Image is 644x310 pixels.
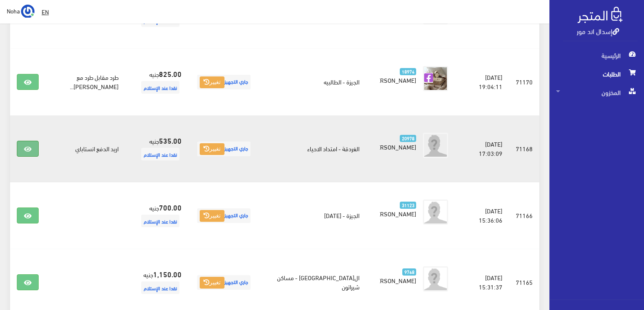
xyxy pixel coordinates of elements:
[200,210,224,222] button: تغيير
[7,5,20,16] span: Noha
[423,133,448,158] img: avatar.png
[380,200,416,218] a: 31123 [PERSON_NAME]
[259,116,366,182] td: الغردقة - امتداد الاحياء
[462,49,509,116] td: [DATE] 19:04:11
[556,83,637,102] span: المخزون
[159,202,182,213] strong: 700.00
[402,268,416,276] span: 9768
[159,68,182,79] strong: 825.00
[462,116,509,182] td: [DATE] 17:03:09
[462,182,509,249] td: [DATE] 15:36:06
[141,81,179,94] span: نقدا عند الإستلام
[200,76,224,88] button: تغيير
[556,46,637,65] span: الرئيسية
[200,143,224,155] button: تغيير
[400,135,416,142] span: 20978
[141,281,179,294] span: نقدا عند الإستلام
[371,208,416,219] span: [PERSON_NAME]
[380,66,416,84] a: 18974 [PERSON_NAME]
[371,274,416,286] span: [PERSON_NAME]
[509,116,539,182] td: 71168
[197,142,251,156] span: جاري التجهيز
[400,68,416,75] span: 18974
[371,141,416,152] span: [PERSON_NAME]
[125,49,188,116] td: جنيه
[197,75,251,89] span: جاري التجهيز
[200,277,224,289] button: تغيير
[509,49,539,116] td: 71170
[423,66,448,91] img: picture
[159,135,182,146] strong: 535.00
[380,266,416,285] a: 9768 [PERSON_NAME]
[38,4,52,19] a: EN
[125,182,188,249] td: جنيه
[423,266,448,292] img: avatar.png
[509,182,539,249] td: 71166
[197,208,251,223] span: جاري التجهيز
[549,46,644,65] a: الرئيسية
[400,202,416,209] span: 31123
[141,215,179,227] span: نقدا عند الإستلام
[259,182,366,249] td: الجيزة - [DATE]
[45,116,125,182] td: اريد الدفع انستاباي
[45,49,125,116] td: طرد مقابل طرد مع [PERSON_NAME]...
[259,49,366,116] td: الجيزة - الطالبيه
[42,6,49,17] u: EN
[141,148,179,160] span: نقدا عند الإستلام
[7,4,34,18] a: ... Noha
[21,5,34,18] img: ...
[197,275,251,290] span: جاري التجهيز
[125,116,188,182] td: جنيه
[371,74,416,86] span: [PERSON_NAME]
[556,65,637,83] span: الطلبات
[578,7,623,23] img: .
[549,83,644,102] a: المخزون
[10,252,42,284] iframe: Drift Widget Chat Controller
[380,133,416,151] a: 20978 [PERSON_NAME]
[577,25,619,37] a: إسدال اند مور
[153,268,182,279] strong: 1,150.00
[549,65,644,83] a: الطلبات
[423,200,448,225] img: avatar.png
